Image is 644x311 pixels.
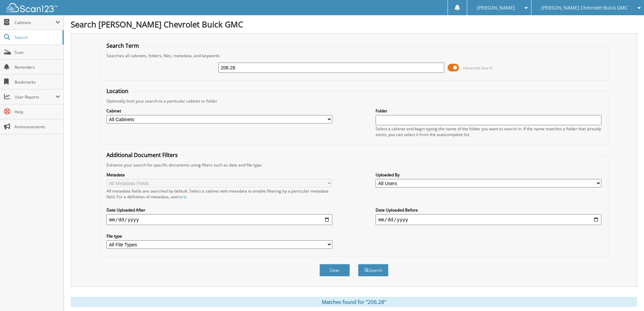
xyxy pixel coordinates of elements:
[358,264,388,276] button: Search
[103,162,605,168] div: Enhance your search for specific documents using filters such as date and file type.
[7,3,57,12] img: scan123-logo-white.svg
[477,6,515,10] span: [PERSON_NAME]
[106,108,332,114] label: Cabinet
[15,64,60,70] span: Reminders
[15,124,60,130] span: Announcements
[15,20,55,25] span: Cabinets
[376,126,601,137] div: Select a cabinet and begin typing the name of the folder you want to search in. If the name match...
[15,109,60,115] span: Help
[463,65,493,70] span: Advanced Search
[103,53,605,59] div: Searches all cabinets, folders, files, metadata, and keywords
[376,108,601,114] label: Folder
[15,79,60,85] span: Bookmarks
[106,188,332,200] div: All metadata fields are searched by default. Select a cabinet with metadata to enable filtering b...
[106,207,332,213] label: Date Uploaded After
[106,214,332,225] input: start
[319,264,350,276] button: Clear
[376,207,601,213] label: Date Uploaded Before
[376,172,601,178] label: Uploaded By
[376,214,601,225] input: end
[541,6,628,10] span: [PERSON_NAME] Chevrolet Buick GMC
[103,87,132,95] legend: Location
[15,94,55,100] span: User Reports
[103,98,605,104] div: Optionally limit your search to a particular cabinet or folder
[103,151,181,159] legend: Additional Document Filters
[15,35,59,40] span: Search
[71,19,637,30] h1: Search [PERSON_NAME] Chevrolet Buick GMC
[177,194,186,200] a: here
[15,49,60,55] span: Scan
[103,42,142,49] legend: Search Term
[106,172,332,178] label: Metadata
[106,233,332,239] label: File type
[71,297,637,307] div: Matches found for "206.28"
